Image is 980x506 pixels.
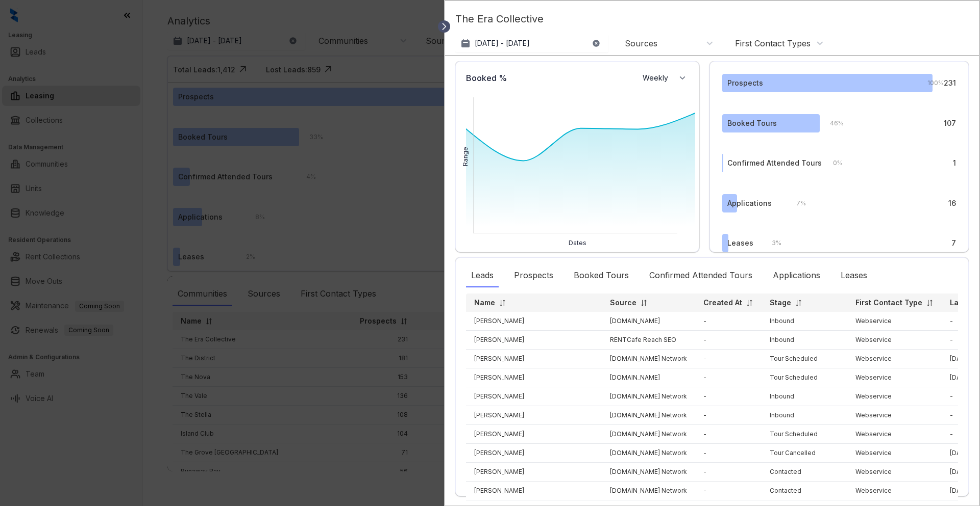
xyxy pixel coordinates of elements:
[569,264,634,287] div: Booked Tours
[762,331,847,350] td: Inbound
[695,368,762,387] td: -
[695,444,762,463] td: -
[602,368,695,387] td: [DOMAIN_NAME]
[944,118,956,129] div: 107
[762,387,847,406] td: Inbound
[953,157,956,169] div: 1
[762,237,781,249] div: 3 %
[695,463,762,482] td: -
[727,157,822,169] div: Confirmed Attended Tours
[917,77,944,89] div: 100 %
[847,312,942,331] td: Webservice
[855,298,922,308] p: First Contact Type
[602,406,695,425] td: [DOMAIN_NAME] Network
[695,331,762,350] td: -
[847,425,942,444] td: Webservice
[640,299,648,307] img: sorting
[762,463,847,482] td: Contacted
[695,425,762,444] td: -
[466,331,602,350] td: [PERSON_NAME]
[455,11,969,34] p: The Era Collective
[466,425,602,444] td: [PERSON_NAME]
[461,147,470,166] div: Range
[602,350,695,368] td: [DOMAIN_NAME] Network
[727,77,763,89] div: Prospects
[762,425,847,444] td: Tour Scheduled
[461,67,512,89] div: Booked %
[703,298,742,308] p: Created At
[762,406,847,425] td: Inbound
[602,444,695,463] td: [DOMAIN_NAME] Network
[847,368,942,387] td: Webservice
[466,368,602,387] td: [PERSON_NAME]
[602,312,695,331] td: [DOMAIN_NAME]
[823,157,843,169] div: 0 %
[762,444,847,463] td: Tour Cancelled
[475,38,530,48] p: [DATE] - [DATE]
[466,312,602,331] td: [PERSON_NAME]
[625,38,657,49] div: Sources
[466,463,602,482] td: [PERSON_NAME]
[735,38,811,49] div: First Contact Types
[474,298,495,308] p: Name
[636,69,694,87] button: Weekly
[762,312,847,331] td: Inbound
[847,406,942,425] td: Webservice
[847,331,942,350] td: Webservice
[602,482,695,500] td: [DOMAIN_NAME] Network
[836,264,872,287] div: Leases
[847,463,942,482] td: Webservice
[762,482,847,500] td: Contacted
[746,299,753,307] img: sorting
[466,444,602,463] td: [PERSON_NAME]
[602,463,695,482] td: [DOMAIN_NAME] Network
[786,198,806,209] div: 7 %
[847,444,942,463] td: Webservice
[820,118,844,129] div: 46 %
[461,238,694,248] div: Dates
[695,350,762,368] td: -
[602,331,695,350] td: RENTCafe Reach SEO
[644,264,757,287] div: Confirmed Attended Tours
[795,299,802,307] img: sorting
[926,299,934,307] img: sorting
[466,482,602,500] td: [PERSON_NAME]
[768,264,825,287] div: Applications
[466,387,602,406] td: [PERSON_NAME]
[499,299,506,307] img: sorting
[762,350,847,368] td: Tour Scheduled
[727,237,753,249] div: Leases
[466,406,602,425] td: [PERSON_NAME]
[847,482,942,500] td: Webservice
[610,298,636,308] p: Source
[455,34,608,52] button: [DATE] - [DATE]
[762,368,847,387] td: Tour Scheduled
[695,406,762,425] td: -
[643,73,674,83] span: Weekly
[770,298,791,308] p: Stage
[602,425,695,444] td: [DOMAIN_NAME] Network
[847,387,942,406] td: Webservice
[951,237,956,249] div: 7
[948,198,956,209] div: 16
[847,350,942,368] td: Webservice
[466,350,602,368] td: [PERSON_NAME]
[466,264,499,287] div: Leads
[695,312,762,331] td: -
[509,264,558,287] div: Prospects
[944,77,956,89] div: 231
[602,387,695,406] td: [DOMAIN_NAME] Network
[695,482,762,500] td: -
[695,387,762,406] td: -
[727,198,772,209] div: Applications
[727,118,777,129] div: Booked Tours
